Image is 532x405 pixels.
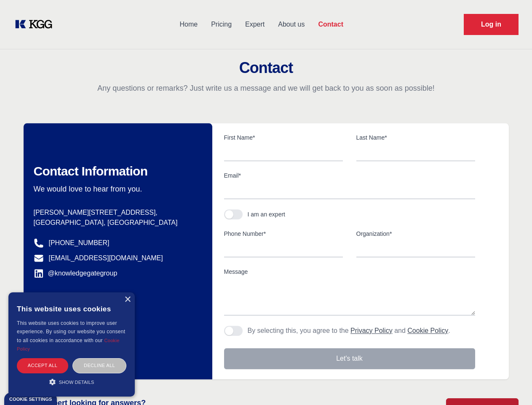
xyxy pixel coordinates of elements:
[204,13,238,35] a: Pricing
[248,326,450,336] p: By selecting this, you agree to the and .
[173,13,204,35] a: Home
[224,171,475,180] label: Email*
[464,14,519,35] a: Request Demo
[17,358,68,373] div: Accept all
[356,229,475,238] label: Organization*
[17,320,125,343] span: This website uses cookies to improve user experience. By using our website you consent to all coo...
[248,210,286,219] div: I am an expert
[49,253,163,263] a: [EMAIL_ADDRESS][DOMAIN_NAME]
[407,327,448,334] a: Cookie Policy
[124,297,131,303] div: Close
[59,380,94,385] span: Show details
[9,397,52,402] div: Cookie settings
[224,229,343,238] label: Phone Number*
[10,83,522,93] p: Any questions or remarks? Just write us a message and we will get back to you as soon as possible!
[350,327,393,334] a: Privacy Policy
[34,208,199,218] p: [PERSON_NAME][STREET_ADDRESS],
[17,338,120,351] a: Cookie Policy
[13,18,59,31] a: KOL Knowledge Platform: Talk to Key External Experts (KEE)
[10,59,522,76] h2: Contact
[490,364,532,405] iframe: Chat Widget
[224,267,475,276] label: Message
[356,133,475,142] label: Last Name*
[49,238,110,248] a: [PHONE_NUMBER]
[34,218,199,228] p: [GEOGRAPHIC_DATA], [GEOGRAPHIC_DATA]
[311,13,350,35] a: Contact
[34,184,199,194] p: We would love to hear from you.
[224,133,343,142] label: First Name*
[238,13,271,35] a: Expert
[17,378,126,386] div: Show details
[224,348,475,369] button: Let's talk
[34,268,118,278] a: @knowledgegategroup
[34,164,199,179] h2: Contact Information
[17,299,126,319] div: This website uses cookies
[72,358,126,373] div: Decline all
[271,13,311,35] a: About us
